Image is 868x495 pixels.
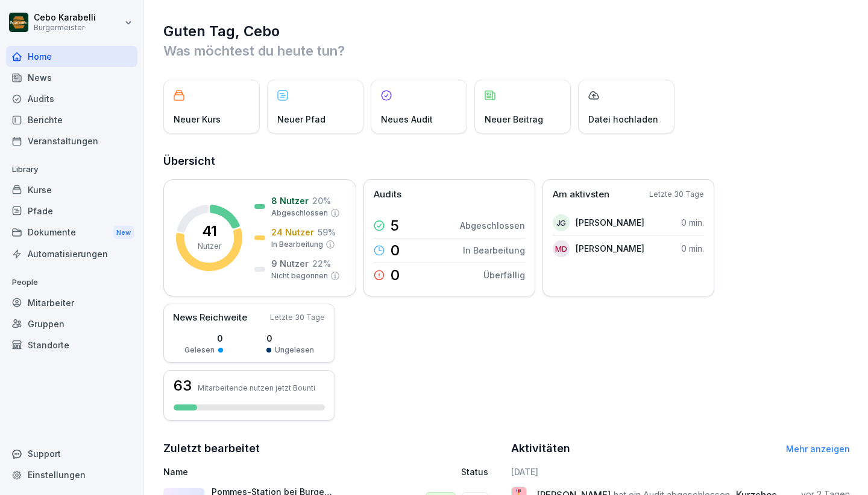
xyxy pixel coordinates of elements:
[174,113,221,126] p: Neuer Kurs
[271,194,309,207] p: 8 Nutzer
[786,444,850,454] a: Mehr anzeigen
[312,194,331,207] p: 20 %
[6,222,137,244] a: DokumenteNew
[381,113,433,126] p: Neues Audit
[271,208,328,219] p: Abgeschlossen
[391,219,399,233] p: 5
[391,243,400,258] p: 0
[511,465,851,478] h6: [DATE]
[6,334,137,356] a: Standorte
[6,67,137,88] a: News
[34,24,96,32] p: Burgermeister
[6,200,137,222] a: Pfade
[483,269,525,281] p: Überfällig
[461,465,488,478] p: Status
[576,216,644,229] p: [PERSON_NAME]
[588,113,658,126] p: Datei hochladen
[163,465,370,478] p: Name
[163,41,850,60] p: Was möchtest du heute tun?
[6,130,137,152] a: Veranstaltungen
[271,257,309,270] p: 9 Nutzer
[6,313,137,334] a: Gruppen
[271,270,328,281] p: Nicht begonnen
[576,242,644,255] p: [PERSON_NAME]
[202,224,217,238] p: 41
[312,257,331,270] p: 22 %
[485,113,543,126] p: Neuer Beitrag
[681,242,704,255] p: 0 min.
[34,13,96,23] p: Cebo Karabelli
[391,268,400,283] p: 0
[6,292,137,313] a: Mitarbeiter
[6,179,137,200] a: Kurse
[277,113,325,126] p: Neuer Pfad
[6,160,137,179] p: Library
[6,443,137,464] div: Support
[460,219,525,232] p: Abgeschlossen
[6,46,137,67] a: Home
[275,345,314,356] p: Ungelesen
[184,332,223,345] p: 0
[163,153,850,170] h2: Übersicht
[198,383,315,392] p: Mitarbeitende nutzen jetzt Bounti
[681,216,704,229] p: 0 min.
[163,22,850,41] h1: Guten Tag, Cebo
[184,345,215,356] p: Gelesen
[270,312,325,323] p: Letzte 30 Tage
[6,273,137,292] p: People
[271,226,314,238] p: 24 Nutzer
[6,243,137,264] a: Automatisierungen
[318,226,336,238] p: 59 %
[174,378,192,393] h3: 63
[553,188,609,202] p: Am aktivsten
[6,88,137,109] a: Audits
[6,464,137,485] a: Einstellungen
[6,222,137,244] div: Dokumente
[271,239,323,250] p: In Bearbeitung
[173,311,247,325] p: News Reichweite
[198,241,221,252] p: Nutzer
[113,226,134,240] div: New
[553,214,570,231] div: JG
[553,240,570,257] div: MD
[266,332,314,345] p: 0
[163,440,503,457] h2: Zuletzt bearbeitet
[6,109,137,130] a: Berichte
[511,440,570,457] h2: Aktivitäten
[463,244,525,257] p: In Bearbeitung
[649,189,704,200] p: Letzte 30 Tage
[374,188,401,202] p: Audits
